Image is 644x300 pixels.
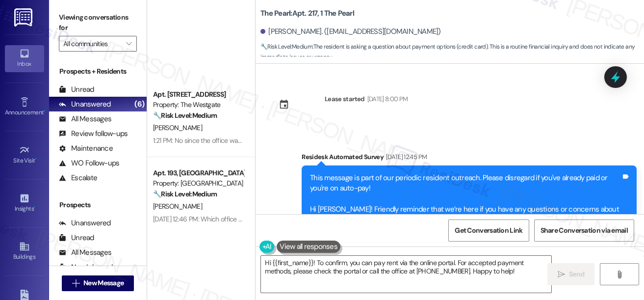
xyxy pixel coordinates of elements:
[153,111,217,120] strong: 🔧 Risk Level: Medium
[63,36,121,52] input: All communities
[59,173,97,183] div: Escalate
[448,219,529,242] button: Get Conversation Link
[72,279,79,287] i: 
[384,152,427,162] div: [DATE] 12:45 PM
[260,42,644,63] span: : The resident is asking a question about payment options (credit card). This is a routine financ...
[132,97,147,112] div: (6)
[325,94,365,104] div: Lease started
[5,238,44,265] a: Buildings
[59,233,94,243] div: Unread
[153,202,202,211] span: [PERSON_NAME]
[534,219,634,242] button: Share Conversation via email
[261,256,551,293] textarea: Hi {{first_name}}! To confirm, you can pay rent via the online portal. For accepted payment metho...
[153,215,275,223] div: [DATE] 12:46 PM: Which office do I stop by?
[153,123,202,132] span: [PERSON_NAME]
[59,262,116,273] div: New Inbounds
[365,94,408,104] div: [DATE] 8:00 PM
[59,84,94,95] div: Unread
[547,263,595,285] button: Send
[310,173,621,257] div: This message is part of our periodic resident outreach. Please disregard if you've already paid o...
[59,99,111,109] div: Unanswered
[569,269,584,279] span: Send
[49,200,147,210] div: Prospects
[59,218,111,228] div: Unanswered
[153,190,217,198] strong: 🔧 Risk Level: Medium
[59,129,128,139] div: Review follow-ups
[260,43,312,51] strong: 🔧 Risk Level: Medium
[5,45,44,72] a: Inbox
[59,10,137,36] label: Viewing conversations for
[59,114,111,124] div: All Messages
[5,142,44,168] a: Site Visit •
[541,225,628,236] span: Share Conversation via email
[62,275,134,291] button: New Message
[153,168,244,178] div: Apt. 193, [GEOGRAPHIC_DATA]
[35,156,37,163] span: •
[616,271,623,278] i: 
[44,108,45,114] span: •
[153,100,244,110] div: Property: The Westgate
[126,40,131,48] i: 
[34,204,35,211] span: •
[302,152,637,165] div: Residesk Automated Survey
[260,8,354,19] b: The Pearl: Apt. 217, 1 The Pearl
[5,190,44,217] a: Insights •
[59,247,111,258] div: All Messages
[153,178,244,189] div: Property: [GEOGRAPHIC_DATA]
[14,8,34,27] img: ResiDesk Logo
[49,66,147,77] div: Prospects + Residents
[153,89,244,100] div: Apt. [STREET_ADDRESS]
[153,136,314,145] div: 1:21 PM: No since the office was closed over the weekend
[59,143,113,154] div: Maintenance
[260,27,441,37] div: [PERSON_NAME]. ([EMAIL_ADDRESS][DOMAIN_NAME])
[83,278,124,288] span: New Message
[558,271,565,278] i: 
[455,225,522,236] span: Get Conversation Link
[59,158,119,168] div: WO Follow-ups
